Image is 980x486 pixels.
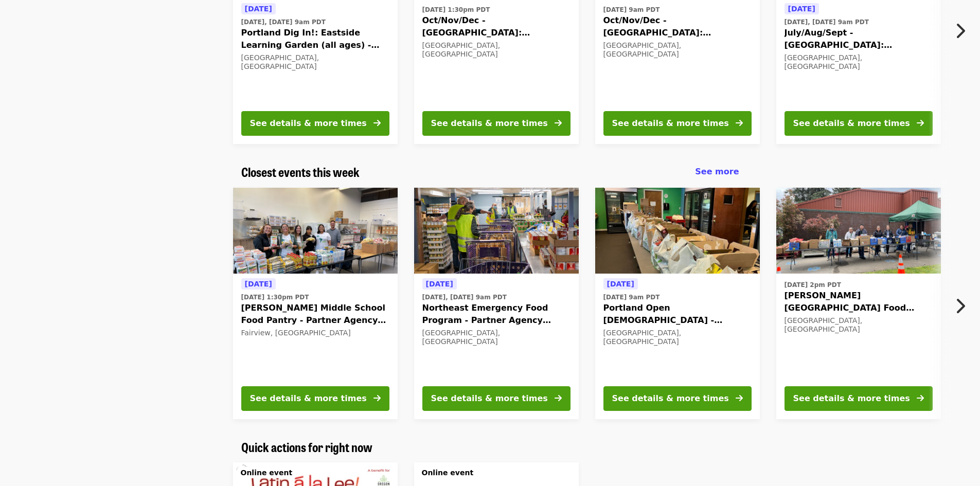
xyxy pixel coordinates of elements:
[431,117,548,130] div: See details & more times
[785,386,933,411] button: See details & more times
[946,292,980,320] button: Next item
[603,386,752,411] button: See details & more times
[917,118,924,128] i: arrow-right icon
[241,163,360,181] span: Closest events this week
[793,117,910,130] div: See details & more times
[241,440,372,455] a: Quick actions for right now
[373,393,381,403] i: arrow-right icon
[414,188,579,274] img: Northeast Emergency Food Program - Partner Agency Support organized by Oregon Food Bank
[603,111,752,136] button: See details & more times
[785,290,933,314] span: [PERSON_NAME][GEOGRAPHIC_DATA] Food Pantry - Partner Agency Support
[612,117,729,130] div: See details & more times
[233,188,398,419] a: See details for "Reynolds Middle School Food Pantry - Partner Agency Support"
[603,5,660,14] time: [DATE] 9am PDT
[785,111,933,136] button: See details & more times
[776,188,941,419] a: See details for "Kelly Elementary School Food Pantry - Partner Agency Support"
[241,386,389,411] button: See details & more times
[793,392,910,405] div: See details & more times
[422,111,571,136] button: See details & more times
[241,469,293,477] span: Online event
[946,16,980,45] button: Next item
[788,5,815,13] span: [DATE]
[241,27,389,51] span: Portland Dig In!: Eastside Learning Garden (all ages) - Aug/Sept/Oct
[233,188,398,274] img: Reynolds Middle School Food Pantry - Partner Agency Support organized by Oregon Food Bank
[241,293,309,302] time: [DATE] 1:30pm PDT
[955,21,965,41] i: chevron-right icon
[250,117,367,130] div: See details & more times
[785,316,933,334] div: [GEOGRAPHIC_DATA], [GEOGRAPHIC_DATA]
[785,17,869,27] time: [DATE], [DATE] 9am PDT
[426,280,453,288] span: [DATE]
[422,386,571,411] button: See details & more times
[422,14,571,39] span: Oct/Nov/Dec - [GEOGRAPHIC_DATA]: Repack/Sort (age [DEMOGRAPHIC_DATA]+)
[250,392,367,405] div: See details & more times
[695,167,739,176] span: See more
[785,280,841,290] time: [DATE] 2pm PDT
[785,53,933,71] div: [GEOGRAPHIC_DATA], [GEOGRAPHIC_DATA]
[422,5,490,14] time: [DATE] 1:30pm PDT
[955,296,965,316] i: chevron-right icon
[241,53,389,71] div: [GEOGRAPHIC_DATA], [GEOGRAPHIC_DATA]
[736,393,743,403] i: arrow-right icon
[612,392,729,405] div: See details & more times
[233,165,747,179] div: Closest events this week
[603,293,660,302] time: [DATE] 9am PDT
[241,165,360,179] a: Closest events this week
[422,302,571,327] span: Northeast Emergency Food Program - Partner Agency Support
[431,392,548,405] div: See details & more times
[422,329,571,346] div: [GEOGRAPHIC_DATA], [GEOGRAPHIC_DATA]
[373,118,381,128] i: arrow-right icon
[245,280,272,288] span: [DATE]
[917,393,924,403] i: arrow-right icon
[233,440,747,455] div: Quick actions for right now
[555,118,562,128] i: arrow-right icon
[555,393,562,403] i: arrow-right icon
[603,302,752,327] span: Portland Open [DEMOGRAPHIC_DATA] - Partner Agency Support (16+)
[414,188,579,419] a: See details for "Northeast Emergency Food Program - Partner Agency Support"
[241,329,389,337] div: Fairview, [GEOGRAPHIC_DATA]
[603,14,752,39] span: Oct/Nov/Dec - [GEOGRAPHIC_DATA]: Repack/Sort (age [DEMOGRAPHIC_DATA]+)
[595,188,760,419] a: See details for "Portland Open Bible - Partner Agency Support (16+)"
[736,118,743,128] i: arrow-right icon
[785,27,933,51] span: July/Aug/Sept - [GEOGRAPHIC_DATA]: Repack/Sort (age [DEMOGRAPHIC_DATA]+)
[245,5,272,13] span: [DATE]
[695,166,739,178] a: See more
[422,293,507,302] time: [DATE], [DATE] 9am PDT
[422,469,474,477] span: Online event
[603,329,752,346] div: [GEOGRAPHIC_DATA], [GEOGRAPHIC_DATA]
[241,17,326,27] time: [DATE], [DATE] 9am PDT
[241,302,389,327] span: [PERSON_NAME] Middle School Food Pantry - Partner Agency Support
[607,280,634,288] span: [DATE]
[595,188,760,274] img: Portland Open Bible - Partner Agency Support (16+) organized by Oregon Food Bank
[776,188,941,274] img: Kelly Elementary School Food Pantry - Partner Agency Support organized by Oregon Food Bank
[422,41,571,59] div: [GEOGRAPHIC_DATA], [GEOGRAPHIC_DATA]
[603,41,752,59] div: [GEOGRAPHIC_DATA], [GEOGRAPHIC_DATA]
[241,438,372,456] span: Quick actions for right now
[241,111,389,136] button: See details & more times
